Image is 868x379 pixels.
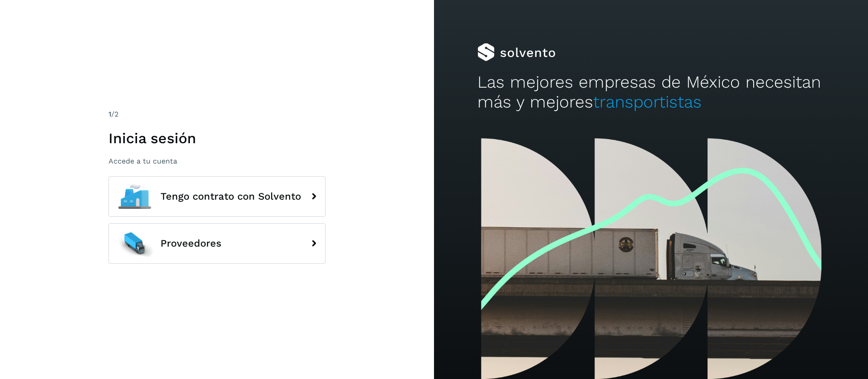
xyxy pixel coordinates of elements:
[477,72,825,112] h2: Las mejores empresas de México necesitan más y mejores
[108,109,325,120] div: /2
[593,92,702,112] span: transportistas
[108,110,111,118] span: 1
[108,130,325,147] h1: Inicia sesión
[108,157,325,165] p: Accede a tu cuenta
[108,176,325,217] button: Tengo contrato con Solvento
[108,223,325,264] button: Proveedores
[160,238,222,249] span: Proveedores
[160,191,301,202] span: Tengo contrato con Solvento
